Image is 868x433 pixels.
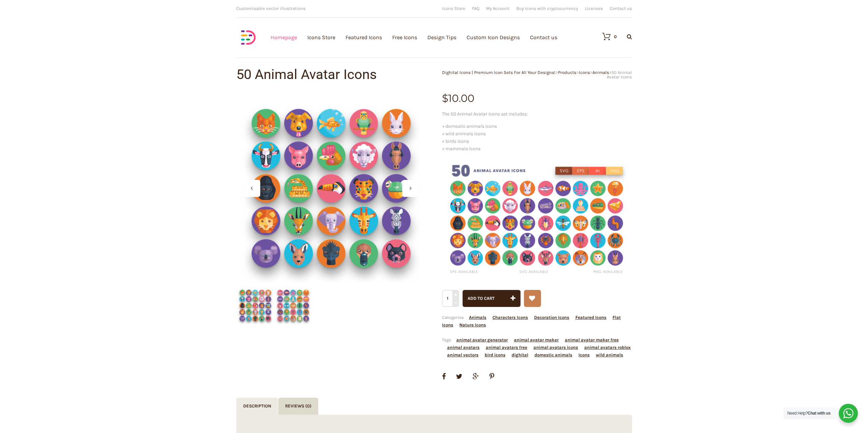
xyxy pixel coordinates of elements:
a: Products [558,70,576,75]
span: Add to cart [468,296,495,301]
a: animal avatars roblox [584,345,631,350]
a: Description [236,398,278,415]
a: Decoration Icons [534,315,569,320]
span: 50 Animal Avatar Icons [607,70,632,79]
a: animal avatar maker [514,337,559,342]
a: Featured Icons [575,315,606,320]
button: Add to cart [462,290,520,307]
a: animal avatars free [486,345,527,350]
a: Animals [469,315,486,320]
a: domestic animals [534,352,572,357]
a: Icons Store [442,6,465,11]
img: Animal Avatar Icons [236,287,274,324]
span: Tags [442,337,631,357]
a: animal avatar maker free [565,337,619,342]
a: Animals [592,70,609,75]
a: Nature Icons [459,322,486,327]
h1: 50 Animal Avatar Icons [236,68,434,81]
span: Categories [442,315,621,327]
a: animal vectors [447,352,479,357]
a: Dighital Icons | Premium Icon Sets For All Your Designs! [442,70,556,75]
img: 50 Animal Avatar Icons [442,157,632,279]
a: animal avatars icons [533,345,578,350]
a: FAQ [472,6,479,11]
a: Flat Icons [442,315,621,327]
a: wild animals [596,352,623,357]
img: avatar-animal-icons-profile-user-characters-vector-illustrations-2 [236,93,426,283]
p: The 50 Animal Avatar Icons set includes: [442,110,632,118]
bdi: 10.00 [442,92,474,105]
strong: Chat with us [808,411,830,416]
a: Buy icons with cryptocurrency [516,6,578,11]
a: animal avatars [447,345,480,350]
a: Reviews (0) [278,398,318,415]
div: 0 [614,34,617,39]
span: $ [442,92,448,105]
a: Characters Icons [492,315,528,320]
a: animal avatar generator [456,337,508,342]
img: avatar animal icons [274,287,312,324]
p: + domestic animals icons + wild animals icons + birds icons + mammals icons [442,123,632,153]
a: 0 [595,32,617,41]
a: Contact us [610,6,632,11]
input: Qty [442,290,458,307]
a: Licenses [585,6,603,11]
span: Need Help? [787,411,830,416]
a: Icons [579,70,590,75]
span: Customisable vector illustrations [236,6,306,11]
a: My Account [486,6,510,11]
a: Icons [578,352,590,357]
a: bird icons [485,352,505,357]
a: dighital [512,352,528,357]
div: > > > > [434,70,632,79]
